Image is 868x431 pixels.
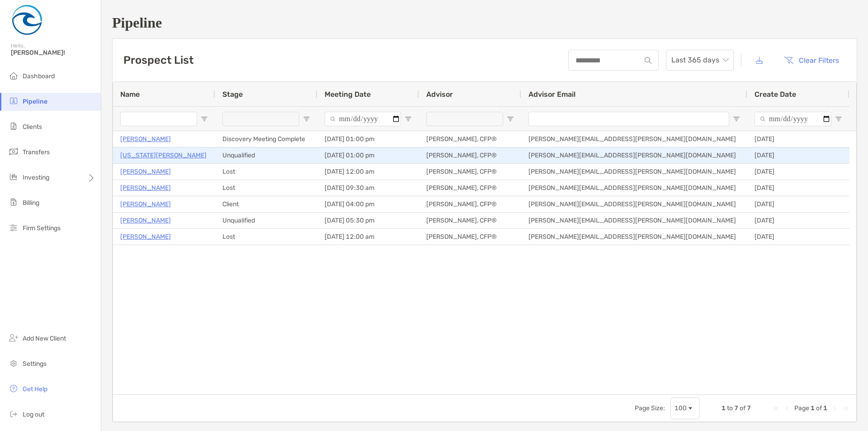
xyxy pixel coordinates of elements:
button: Open Filter Menu [405,115,412,123]
span: Investing [23,174,49,181]
span: Firm Settings [23,224,61,232]
div: [DATE] [747,196,849,212]
div: Client [215,196,317,212]
span: Name [120,90,140,99]
button: Open Filter Menu [303,115,310,123]
div: [PERSON_NAME][EMAIL_ADDRESS][PERSON_NAME][DOMAIN_NAME] [521,131,747,147]
div: [DATE] 12:00 am [317,229,419,245]
a: [PERSON_NAME] [120,215,171,226]
span: Page [794,404,809,412]
div: Next Page [831,405,838,412]
img: get-help icon [8,383,19,394]
a: [PERSON_NAME] [120,182,171,194]
div: Last Page [842,405,849,412]
div: 100 [675,404,687,412]
span: Billing [23,199,39,207]
span: Clients [23,123,42,131]
h1: Pipeline [112,14,857,31]
span: Last 365 days [671,50,728,70]
img: firm-settings icon [8,222,19,233]
div: [PERSON_NAME][EMAIL_ADDRESS][PERSON_NAME][DOMAIN_NAME] [521,180,747,196]
p: [PERSON_NAME] [120,133,171,145]
span: Advisor Email [528,90,576,99]
span: Pipeline [23,98,47,105]
div: Discovery Meeting Complete [215,131,317,147]
div: [DATE] [747,164,849,180]
div: [DATE] 01:00 pm [317,147,419,163]
div: Lost [215,180,317,196]
div: [DATE] 09:30 am [317,180,419,196]
img: Zoe Logo [11,4,43,36]
span: 1 [823,404,827,412]
span: [PERSON_NAME]! [11,49,95,57]
div: [PERSON_NAME], CFP® [419,196,521,212]
img: add_new_client icon [8,332,19,343]
button: Open Filter Menu [835,115,842,123]
h3: Prospect List [123,54,193,66]
span: of [816,404,822,412]
a: [PERSON_NAME] [120,231,171,242]
div: Page Size [670,398,700,419]
span: of [740,404,745,412]
button: Open Filter Menu [507,115,514,123]
div: Previous Page [783,405,791,412]
img: transfers icon [8,146,19,157]
div: Unqualified [215,147,317,163]
div: [PERSON_NAME][EMAIL_ADDRESS][PERSON_NAME][DOMAIN_NAME] [521,229,747,245]
span: to [727,404,733,412]
div: [PERSON_NAME], CFP® [419,180,521,196]
div: [PERSON_NAME][EMAIL_ADDRESS][PERSON_NAME][DOMAIN_NAME] [521,164,747,180]
img: settings icon [8,358,19,369]
div: [DATE] 05:30 pm [317,213,419,228]
img: logout icon [8,408,19,419]
input: Create Date Filter Input [755,112,831,126]
a: [PERSON_NAME] [120,199,171,210]
span: Log out [23,411,44,418]
span: 1 [811,404,815,412]
div: [DATE] [747,131,849,147]
span: Get Help [23,385,47,393]
div: [DATE] [747,213,849,228]
button: Clear Filters [777,50,846,70]
input: Meeting Date Filter Input [325,112,401,126]
span: 1 [722,404,726,412]
div: First Page [773,405,780,412]
div: [PERSON_NAME], CFP® [419,213,521,228]
div: [DATE] 12:00 am [317,164,419,180]
div: Unqualified [215,213,317,228]
div: [DATE] [747,229,849,245]
div: [PERSON_NAME][EMAIL_ADDRESS][PERSON_NAME][DOMAIN_NAME] [521,196,747,212]
span: Meeting Date [325,90,371,99]
div: Lost [215,229,317,245]
button: Open Filter Menu [201,115,208,123]
span: Add New Client [23,335,66,342]
span: Settings [23,360,47,368]
div: [DATE] 01:00 pm [317,131,419,147]
button: Open Filter Menu [733,115,740,123]
span: Stage [222,90,243,99]
span: 7 [747,404,751,412]
div: [PERSON_NAME][EMAIL_ADDRESS][PERSON_NAME][DOMAIN_NAME] [521,213,747,228]
div: Page Size: [635,404,665,412]
p: [US_STATE][PERSON_NAME] [120,150,207,161]
img: investing icon [8,171,19,182]
div: [DATE] [747,147,849,163]
div: [PERSON_NAME], CFP® [419,131,521,147]
input: Advisor Email Filter Input [528,112,729,126]
span: Transfers [23,148,50,156]
a: [PERSON_NAME] [120,166,171,177]
div: [DATE] 04:00 pm [317,196,419,212]
div: [PERSON_NAME], CFP® [419,147,521,163]
span: Advisor [426,90,453,99]
img: input icon [645,57,651,64]
div: [PERSON_NAME], CFP® [419,164,521,180]
span: Dashboard [23,72,55,80]
div: [PERSON_NAME], CFP® [419,229,521,245]
div: [DATE] [747,180,849,196]
span: 7 [734,404,738,412]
